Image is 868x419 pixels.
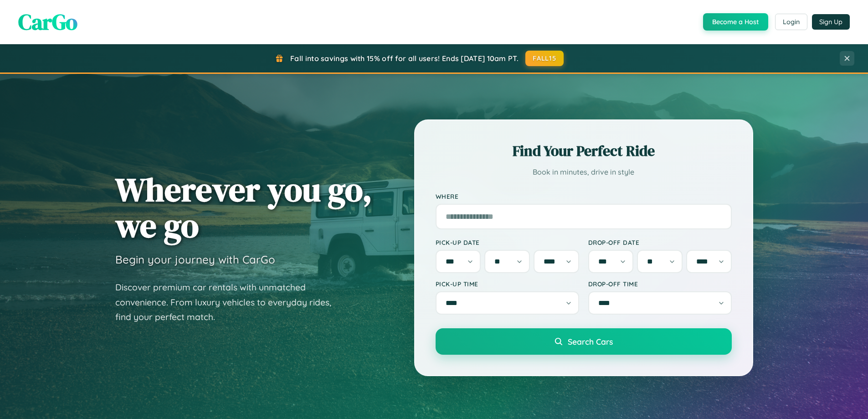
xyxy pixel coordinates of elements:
button: Sign Up [812,14,850,30]
label: Drop-off Time [588,280,732,288]
button: FALL15 [525,51,564,66]
h1: Wherever you go, we go [115,171,372,243]
label: Drop-off Date [588,238,732,246]
button: Login [775,14,807,30]
label: Pick-up Time [436,280,579,288]
span: Fall into savings with 15% off for all users! Ends [DATE] 10am PT. [290,54,519,63]
span: Search Cars [568,336,613,347]
h3: Begin your journey with CarGo [115,253,275,266]
h2: Find Your Perfect Ride [436,141,732,161]
p: Book in minutes, drive in style [436,166,732,179]
label: Where [436,192,732,200]
label: Pick-up Date [436,238,579,246]
span: CarGo [18,7,77,37]
p: Discover premium car rentals with unmatched convenience. From luxury vehicles to everyday rides, ... [115,280,343,325]
button: Search Cars [436,328,732,355]
button: Become a Host [703,13,768,31]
